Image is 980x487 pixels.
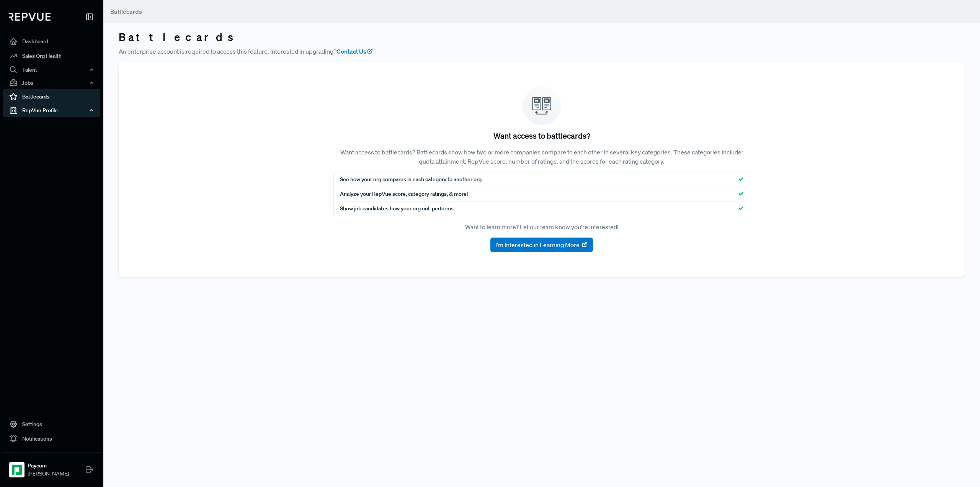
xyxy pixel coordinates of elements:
a: Settings [3,417,100,431]
a: PaycomPaycom[PERSON_NAME] [3,452,100,481]
img: Paycom [11,464,23,476]
strong: Paycom [28,462,69,470]
a: Battlecards [3,89,100,104]
span: Battlecards [110,8,142,15]
a: Dashboard [3,34,100,49]
a: Notifications [3,431,100,446]
button: I'm Interested in Learning More [490,238,593,252]
button: Jobs [3,76,100,89]
span: Show job candidates how your org out-performs [340,205,454,213]
span: [PERSON_NAME] [28,470,69,478]
span: I'm Interested in Learning More [495,240,580,249]
p: An enterprise account is required to access this feature. Interested in upgrading? [119,47,965,56]
p: Want to learn more? Let our team know you're interested! [333,222,750,231]
h3: Battlecards [119,31,965,44]
p: Want access to battlecards? Battlecards show how two or more companies compare to each other in s... [333,148,750,166]
span: Analyze your RepVue score, category ratings, & more! [340,190,468,198]
span: See how your org compares in each category to another org [340,175,482,184]
a: Contact Us [336,47,373,56]
img: RepVue [9,13,51,21]
button: Talent [3,63,100,76]
h5: Want access to battlecards? [493,131,590,140]
button: RepVue Profile [3,104,100,117]
a: Sales Org Health [3,49,100,63]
